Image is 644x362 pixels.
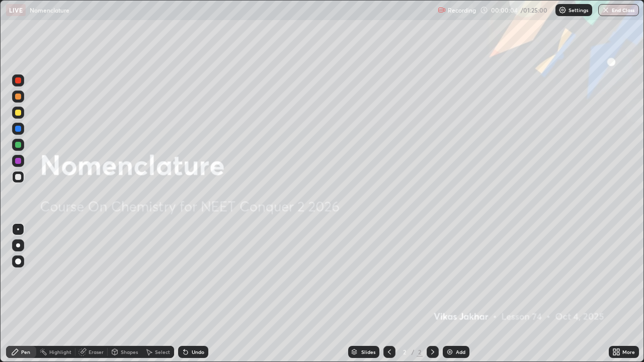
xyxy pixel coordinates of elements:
div: Add [456,349,465,354]
div: Pen [21,349,30,354]
div: 2 [399,349,410,355]
img: add-slide-button [446,348,454,356]
img: end-class-cross [602,6,610,14]
p: Recording [448,7,476,14]
div: Slides [361,349,375,354]
p: Settings [569,8,588,13]
div: Highlight [49,349,71,354]
div: Shapes [121,349,138,354]
img: class-settings-icons [558,6,567,14]
div: Eraser [89,349,104,354]
p: LIVE [9,6,23,14]
p: Nomenclature [30,6,69,14]
div: Select [155,349,170,354]
img: recording.375f2c34.svg [438,6,446,14]
div: More [622,349,635,354]
div: Undo [192,349,204,354]
div: 2 [417,347,423,356]
button: End Class [598,4,639,16]
div: / [412,349,415,355]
